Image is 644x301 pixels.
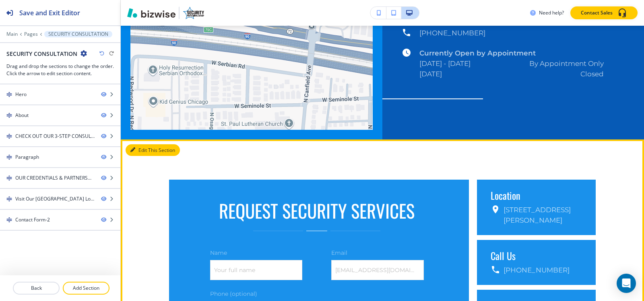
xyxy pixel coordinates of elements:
[419,48,604,58] h6: Currently Open by Appointment
[504,205,582,225] h6: [STREET_ADDRESS][PERSON_NAME]
[617,274,636,293] div: Open Intercom Messenger
[6,196,12,202] img: Drag
[331,249,423,257] p: Email
[15,216,50,223] div: Contact Form-2
[24,31,38,37] button: Pages
[210,200,424,221] p: REQUEST SECURITY SERVICES
[15,112,29,119] div: About
[6,217,12,223] img: Drag
[14,285,59,292] p: Back
[63,282,109,295] button: Add Section
[126,144,180,156] button: Edit This Section
[6,92,12,97] img: Drag
[15,154,39,161] div: Paragraph
[419,58,471,69] h6: [DATE] - [DATE]
[6,154,12,160] img: Drag
[15,195,95,203] div: Visit Our Park Ridge Location-2
[6,133,12,139] img: Drag
[570,6,638,19] button: Contact Sales
[477,180,596,235] a: Location[STREET_ADDRESS][PERSON_NAME]
[6,49,77,58] h2: SECURITY CONSULTATION
[6,63,114,77] h3: Drag and drop the sections to change the order. Click the arrow to edit section content.
[15,174,95,182] div: OUR CREDENTIALS & PARTNERSHIPS-2
[6,175,12,181] img: Drag
[127,8,175,18] img: Bizwise Logo
[13,282,60,295] button: Back
[419,28,485,38] h6: [PHONE_NUMBER]
[539,9,564,16] h3: Need help?
[504,265,570,275] h6: [PHONE_NUMBER]
[210,290,424,298] p: Phone (optional)
[6,31,18,37] button: Main
[183,6,204,19] img: Your Logo
[64,285,109,292] p: Add Section
[210,249,302,257] p: Name
[19,8,80,18] h2: Save and Exit Editor
[581,9,613,16] p: Contact Sales
[491,250,582,262] h5: Call Us
[491,189,582,201] h5: Location
[477,240,596,285] a: Call Us[PHONE_NUMBER]
[529,58,604,69] h6: By Appointment Only
[419,69,442,79] h6: [DATE]
[48,31,108,37] p: SECURITY CONSULTATION
[402,28,485,38] a: [PHONE_NUMBER]
[15,91,27,98] div: Hero
[15,133,95,140] div: CHECK OUT OUR 3-STEP CONSULTATION PROCESS
[44,31,112,37] button: SECURITY CONSULTATION
[580,69,604,79] h6: Closed
[6,113,12,118] img: Drag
